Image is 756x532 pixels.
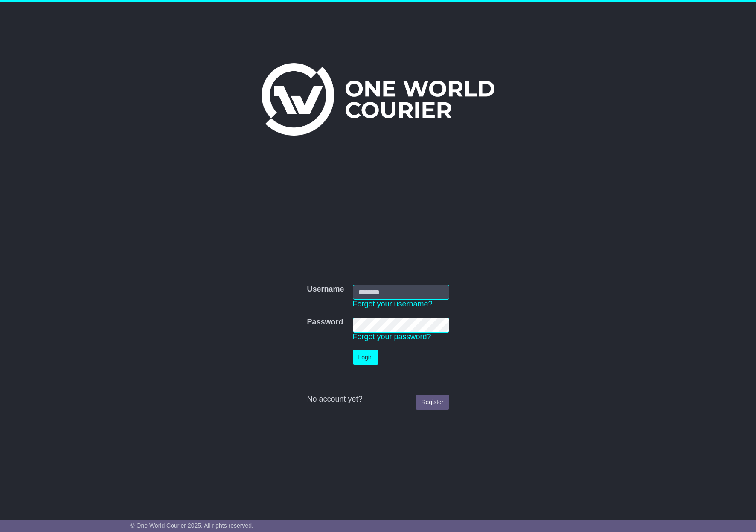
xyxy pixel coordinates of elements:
a: Forgot your username? [353,300,433,308]
label: Username [307,285,344,294]
div: No account yet? [307,395,449,404]
button: Login [353,350,378,365]
span: © One World Courier 2025. All rights reserved. [130,522,253,529]
a: Forgot your password? [353,332,431,341]
label: Password [307,318,343,327]
a: Register [416,395,449,410]
img: One World [262,63,494,136]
